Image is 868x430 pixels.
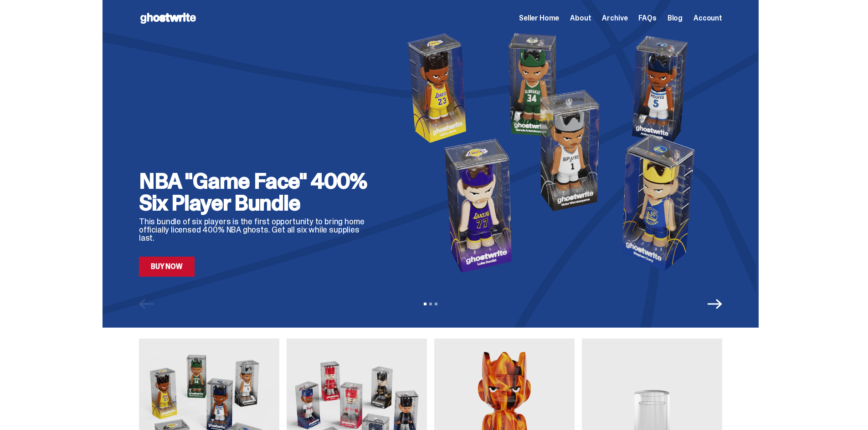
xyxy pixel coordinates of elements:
[139,218,376,242] p: This bundle of six players is the first opportunity to bring home officially licensed 400% NBA gh...
[602,15,627,22] a: Archive
[390,28,722,277] img: NBA "Game Face" 400% Six Player Bundle
[519,15,559,22] a: Seller Home
[429,303,432,305] button: View slide 2
[139,170,376,214] h2: NBA "Game Face" 400% Six Player Bundle
[668,15,683,22] a: Blog
[139,257,195,277] a: Buy Now
[424,303,426,305] button: View slide 1
[435,303,437,305] button: View slide 3
[693,15,722,22] a: Account
[570,15,591,22] a: About
[708,297,722,311] button: Next
[638,15,656,22] a: FAQs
